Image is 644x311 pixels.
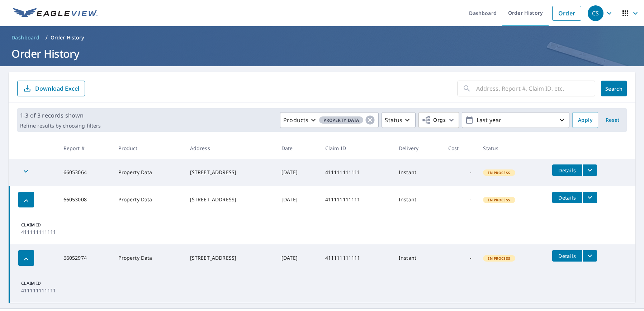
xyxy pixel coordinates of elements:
[604,116,621,125] span: Reset
[552,250,582,262] button: detailsBtn-66052974
[393,244,442,272] td: Instant
[58,159,113,186] td: 66053064
[319,138,393,159] th: Claim ID
[582,164,597,176] button: filesDropdownBtn-66053064
[607,85,621,92] span: Search
[422,116,446,125] span: Orgs
[393,138,442,159] th: Delivery
[58,138,113,159] th: Report #
[21,287,61,294] p: 411111111111
[572,112,598,128] button: Apply
[557,167,578,174] span: Details
[319,186,393,213] td: 411111111111
[442,159,477,186] td: -
[582,250,597,262] button: filesDropdownBtn-66052974
[276,244,319,272] td: [DATE]
[280,112,379,128] button: ProductsProperty Data
[190,254,270,262] div: [STREET_ADDRESS]
[552,6,581,21] a: Order
[393,186,442,213] td: Instant
[276,138,319,159] th: Date
[283,116,308,124] p: Products
[442,186,477,213] td: -
[552,192,582,203] button: detailsBtn-66053008
[385,116,402,124] p: Status
[113,244,184,272] td: Property Data
[9,46,635,61] h1: Order History
[35,85,79,92] p: Download Excel
[484,256,515,261] span: In Process
[17,81,85,96] button: Download Excel
[582,192,597,203] button: filesDropdownBtn-66053008
[9,32,635,43] nav: breadcrumb
[484,170,515,175] span: In Process
[557,194,578,201] span: Details
[113,138,184,159] th: Product
[552,164,582,176] button: detailsBtn-66053064
[382,112,416,128] button: Status
[477,138,546,159] th: Status
[418,112,459,128] button: Orgs
[276,186,319,213] td: [DATE]
[601,112,624,128] button: Reset
[484,197,515,202] span: In Process
[474,114,558,126] p: Last year
[462,112,569,128] button: Last year
[476,78,595,99] input: Address, Report #, Claim ID, etc.
[557,253,578,259] span: Details
[442,244,477,272] td: -
[11,34,40,41] span: Dashboard
[276,159,319,186] td: [DATE]
[319,159,393,186] td: 411111111111
[319,116,363,124] span: Property Data
[578,116,592,125] span: Apply
[51,34,84,41] p: Order History
[601,81,627,96] button: Search
[21,222,61,228] p: Claim ID
[190,169,270,176] div: [STREET_ADDRESS]
[21,280,61,287] p: Claim ID
[113,159,184,186] td: Property Data
[113,186,184,213] td: Property Data
[393,159,442,186] td: Instant
[13,8,98,19] img: EV Logo
[319,244,393,272] td: 411111111111
[58,186,113,213] td: 66053008
[20,123,101,129] p: Refine results by choosing filters
[58,244,113,272] td: 66052974
[20,111,101,120] p: 1-3 of 3 records shown
[442,138,477,159] th: Cost
[190,196,270,203] div: [STREET_ADDRESS]
[184,138,276,159] th: Address
[21,228,61,236] p: 411111111111
[9,32,43,43] a: Dashboard
[588,5,603,21] div: CS
[46,33,48,42] li: /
